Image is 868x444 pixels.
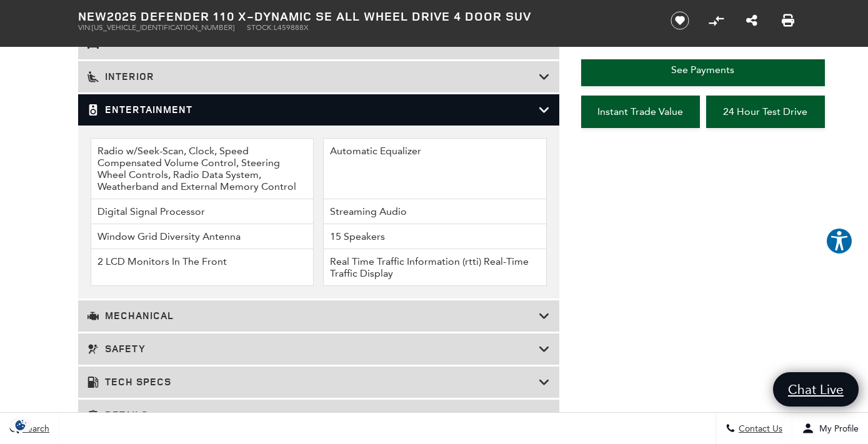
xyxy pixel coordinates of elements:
[581,96,700,128] a: Instant Trade Value
[87,409,539,422] h3: Details
[666,11,694,31] button: Save vehicle
[91,138,314,199] li: Radio w/Seek-Scan, Clock, Speed Compensated Volume Control, Steering Wheel Controls, Radio Data S...
[773,372,859,407] a: Chat Live
[323,249,547,286] li: Real Time Traffic Information (rtti) Real-Time Traffic Display
[782,381,850,398] span: Chat Live
[78,9,650,23] h1: 2025 Defender 110 X-Dynamic SE All Wheel Drive 4 Door SUV
[723,106,807,117] span: 24 Hour Test Drive
[581,134,825,331] iframe: YouTube video player
[323,138,547,199] li: Automatic Equalizer
[87,71,539,83] h3: Interior
[707,11,726,30] button: Compare Vehicle
[6,418,35,432] div: Privacy Settings
[91,199,314,224] li: Digital Signal Processor
[274,23,309,32] span: L459888X
[92,23,234,32] span: [US_VEHICLE_IDENTIFICATION_NUMBER]
[597,106,683,117] span: Instant Trade Value
[826,227,853,255] button: Explore your accessibility options
[782,13,794,28] a: Print this New 2025 Defender 110 X-Dynamic SE All Wheel Drive 4 Door SUV
[323,199,547,224] li: Streaming Audio
[736,423,782,434] span: Contact Us
[87,104,539,116] h3: Entertainment
[706,96,825,128] a: 24 Hour Test Drive
[247,23,274,32] span: Stock:
[91,249,314,286] li: 2 LCD Monitors In The Front
[87,310,539,322] h3: Mechanical
[78,7,107,24] strong: New
[78,23,92,32] span: VIN:
[671,64,734,76] span: See Payments
[323,224,547,249] li: 15 Speakers
[91,224,314,249] li: Window Grid Diversity Antenna
[746,13,757,28] a: Share this New 2025 Defender 110 X-Dynamic SE All Wheel Drive 4 Door SUV
[826,227,853,257] aside: Accessibility Help Desk
[581,54,825,86] a: See Payments
[87,343,539,355] h3: Safety
[792,413,868,444] button: Open user profile menu
[814,423,859,434] span: My Profile
[87,376,539,388] h3: Tech Specs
